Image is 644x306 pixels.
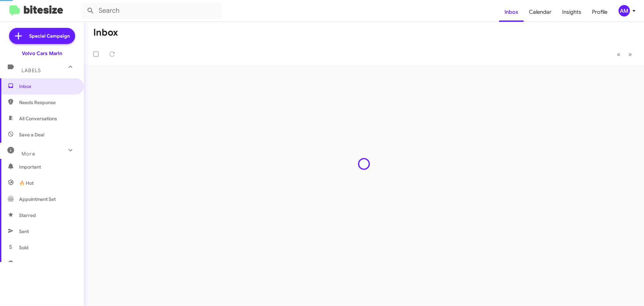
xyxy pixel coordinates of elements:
[19,83,76,90] span: Inbox
[628,50,632,58] span: »
[617,50,621,58] span: «
[19,244,29,251] span: Sold
[19,99,76,106] span: Needs Response
[587,2,613,22] a: Profile
[21,151,35,157] span: More
[19,212,36,219] span: Starred
[19,228,29,235] span: Sent
[9,28,75,44] a: Special Campaign
[81,3,222,19] input: Search
[22,50,62,57] div: Volvo Cars Marin
[624,47,636,61] button: Next
[557,2,587,22] a: Insights
[93,27,118,38] h1: Inbox
[29,33,70,39] span: Special Campaign
[21,68,41,74] span: Labels
[613,47,636,61] nav: Page navigation example
[19,260,55,267] span: Sold Responded
[499,2,524,22] a: Inbox
[19,180,34,186] span: 🔥 Hot
[19,115,57,122] span: All Conversations
[19,131,44,138] span: Save a Deal
[19,164,76,170] span: Important
[19,196,56,203] span: Appointment Set
[524,2,557,22] a: Calendar
[613,5,637,16] button: AM
[619,5,630,16] div: AM
[613,47,625,61] button: Previous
